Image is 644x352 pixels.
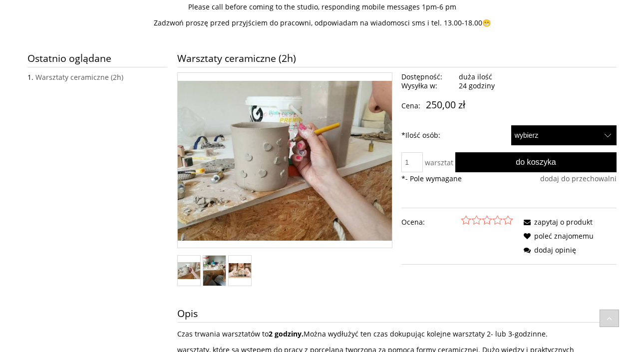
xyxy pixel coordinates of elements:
strong: 2 godziny. [269,329,304,339]
label: Ilość osób: [401,125,440,145]
span: 24 godziny [459,81,495,90]
img: warsztaty-tworzenie.jpg Naciśnij Enter lub spację, aby otworzyć wybrane zdjęcie w widoku pełnoekr... [178,81,392,241]
a: zapytaj o produkt [520,217,593,227]
p: Czas trwania warsztatów to Można wydłużyć ten czas dokupując kolejne warsztaty 2- lub 3-godzinne. [177,330,617,339]
a: poleć znajomemu [520,231,594,241]
a: Miniaturka 2 z 3. www-19531771_1719930488036259_1562205375_o.jpg. Naciśnij Enter lub spację, aby ... [203,256,226,286]
h1: Warsztaty ceramiczne (2h) [177,49,617,67]
img: dziecko warsztaty.jpeg [229,263,251,278]
a: Miniaturka 3 z 3. dziecko warsztaty.jpeg. Naciśnij Enter lub spację, aby otworzyć wybrane zdjęcie... [229,263,251,278]
span: Ostatnio oglądane [27,49,167,67]
img: www-19531771_1719930488036259_1562205375_o.jpg [203,256,226,286]
p: Please call before coming to the studio, responding mobile messages 1pm-6 pm [27,2,617,11]
span: Cena: [401,101,420,110]
span: Wysyłka w: [401,81,455,90]
span: duża ilość [459,72,492,81]
em: Ocena: [401,215,425,229]
button: Do koszyka [455,152,617,172]
h3: Opis [177,305,617,322]
a: Miniaturka 1 z 3. warsztaty-tworzenie.jpg. Naciśnij Enter lub spację, aby otworzyć wybrane zdjęci... [178,262,200,279]
span: - Pole wymagane [401,174,462,183]
span: Dostępność: [401,72,455,81]
img: warsztaty-tworzenie.jpg [178,262,200,279]
span: Do koszyka [516,157,556,166]
iframe: fb:like Facebook Social Plugin [401,268,466,282]
a: Warsztaty ceramiczne (2h) [35,72,123,82]
span: dodaj do przechowalni [540,174,617,183]
a: dodaj opinię [520,245,576,255]
input: ilość [401,152,423,172]
a: dodaj do przechowalni [540,174,617,183]
span: warsztat [425,158,453,167]
p: Zadzwoń proszę przed przyjściem do pracowni, odpowiadam na wiadomosci sms i tel. 13.00-18.00😁 [27,18,617,27]
em: 250,00 zł [426,98,465,111]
